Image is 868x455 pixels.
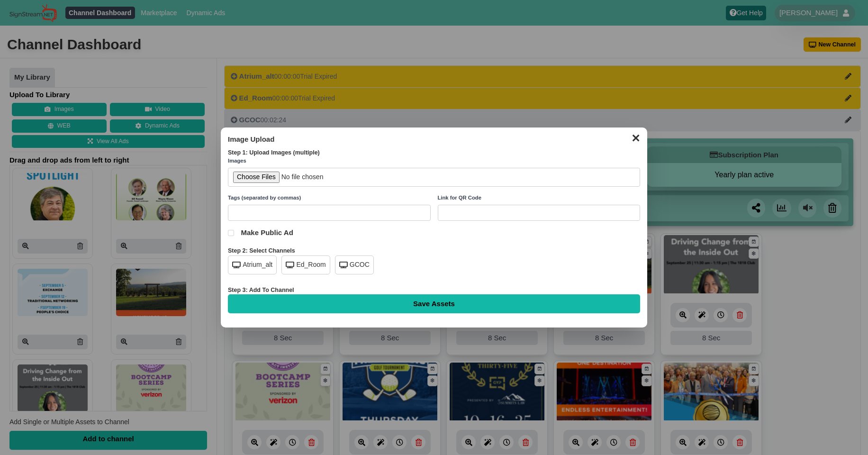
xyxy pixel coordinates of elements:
[228,230,234,236] input: Make Public Ad
[438,194,641,202] label: Link for QR Code
[228,194,431,202] label: Tags (separated by commas)
[626,130,645,144] button: ✕
[228,294,640,313] input: Save Assets
[228,157,640,165] label: Images
[335,255,374,274] div: GCOC
[228,255,277,274] div: Atrium_alt
[228,247,640,255] div: Step 2: Select Channels
[228,228,640,237] label: Make Public Ad
[228,286,640,295] div: Step 3: Add To Channel
[228,135,640,144] h3: Image Upload
[228,149,640,157] div: Step 1: Upload Images (multiple)
[281,255,330,274] div: Ed_Room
